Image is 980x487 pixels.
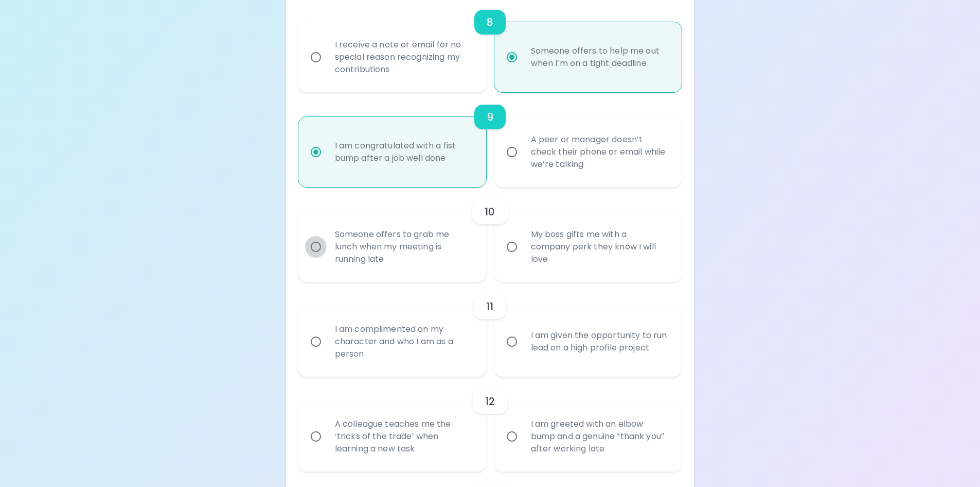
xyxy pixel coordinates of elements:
div: I am given the opportunity to run lead on a high profile project [523,317,676,366]
h6: 9 [487,109,493,125]
div: My boss gifts me with a company perk they know I will love [523,216,676,278]
div: I am congratulated with a fist bump after a job well done [327,127,480,177]
div: choice-group-check [298,377,682,472]
h6: 11 [486,298,493,315]
h6: 12 [485,393,495,410]
div: I receive a note or email for no special reason recognizing my contributions [327,26,480,88]
div: choice-group-check [298,187,682,282]
div: I am complimented on my character and who I am as a person [327,311,480,373]
div: choice-group-check [298,92,682,187]
div: A colleague teaches me the ‘tricks of the trade’ when learning a new task [327,406,480,467]
h6: 10 [485,204,495,220]
div: Someone offers to help me out when I’m on a tight deadline [523,32,676,82]
div: choice-group-check [298,282,682,377]
div: Someone offers to grab me lunch when my meeting is running late [327,216,480,278]
div: A peer or manager doesn’t check their phone or email while we’re talking [523,121,676,183]
h6: 8 [487,14,493,30]
div: I am greeted with an elbow bump and a genuine “thank you” after working late [523,406,676,467]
